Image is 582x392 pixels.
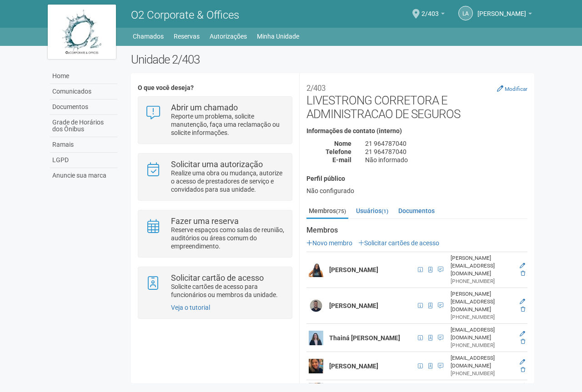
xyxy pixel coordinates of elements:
[145,104,285,137] a: Abrir um chamado Reporte um problema, solicite manutenção, faça uma reclamação ou solicite inform...
[306,187,527,195] div: Não configurado
[171,159,263,169] strong: Solicitar uma autorização
[520,263,525,269] a: Editar membro
[309,331,323,345] img: user.png
[358,239,439,247] a: Solicitar cartões de acesso
[505,86,527,92] small: Modificar
[336,208,346,214] small: (75)
[458,6,473,20] a: LA
[210,30,247,43] a: Autorizações
[421,11,445,19] a: 2/403
[133,30,164,43] a: Chamados
[306,239,352,247] a: Novo membro
[306,204,348,219] a: Membros(75)
[174,30,200,43] a: Reservas
[451,370,513,377] div: [PHONE_NUMBER]
[171,103,238,112] strong: Abrir um chamado
[334,140,351,147] strong: Nome
[381,208,388,214] small: (1)
[354,204,391,218] a: Usuários(1)
[396,204,437,218] a: Documentos
[309,263,323,277] img: user.png
[451,254,513,278] div: [PERSON_NAME][EMAIL_ADDRESS][DOMAIN_NAME]
[520,298,525,305] a: Editar membro
[329,334,400,342] strong: Thainá [PERSON_NAME]
[521,270,525,277] a: Excluir membro
[451,278,513,285] div: [PHONE_NUMBER]
[50,84,117,99] a: Comunicados
[309,298,323,313] img: user.png
[50,137,117,153] a: Ramais
[451,313,513,321] div: [PHONE_NUMBER]
[306,128,527,134] h4: Informações de contato (interno)
[358,156,534,164] div: Não informado
[451,354,513,370] div: [EMAIL_ADDRESS][DOMAIN_NAME]
[171,304,210,311] a: Veja o tutorial
[171,283,285,299] p: Solicite cartões de acesso para funcionários ou membros da unidade.
[50,153,117,168] a: LGPD
[326,148,351,155] strong: Telefone
[145,274,285,299] a: Solicitar cartão de acesso Solicite cartões de acesso para funcionários ou membros da unidade.
[48,5,116,59] img: logo.jpg
[358,148,534,156] div: 21 964787040
[329,266,378,273] strong: [PERSON_NAME]
[497,85,527,92] a: Modificar
[451,326,513,342] div: [EMAIL_ADDRESS][DOMAIN_NAME]
[520,331,525,337] a: Editar membro
[521,367,525,373] a: Excluir membro
[520,383,525,389] a: Editar membro
[329,302,378,309] strong: [PERSON_NAME]
[138,84,292,91] h4: O que você deseja?
[332,156,351,164] strong: E-mail
[477,11,532,19] a: [PERSON_NAME]
[171,226,285,250] p: Reserve espaços como salas de reunião, auditórios ou áreas comum do empreendimento.
[50,115,117,137] a: Grade de Horários dos Ônibus
[329,362,378,370] strong: [PERSON_NAME]
[50,168,117,183] a: Anuncie sua marca
[306,226,527,234] strong: Membros
[171,216,239,226] strong: Fazer uma reserva
[131,9,239,21] span: O2 Corporate & Offices
[451,290,513,313] div: [PERSON_NAME][EMAIL_ADDRESS][DOMAIN_NAME]
[521,338,525,345] a: Excluir membro
[451,342,513,349] div: [PHONE_NUMBER]
[171,112,285,137] p: Reporte um problema, solicite manutenção, faça uma reclamação ou solicite informações.
[131,53,534,66] h2: Unidade 2/403
[477,1,526,17] span: Luísa Antunes de Mesquita
[520,359,525,365] a: Editar membro
[145,160,285,194] a: Solicitar uma autorização Realize uma obra ou mudança, autorize o acesso de prestadores de serviç...
[521,306,525,313] a: Excluir membro
[306,175,527,182] h4: Perfil público
[306,84,326,93] small: 2/403
[257,30,299,43] a: Minha Unidade
[145,217,285,250] a: Fazer uma reserva Reserve espaços como salas de reunião, auditórios ou áreas comum do empreendime...
[171,273,264,283] strong: Solicitar cartão de acesso
[309,359,323,373] img: user.png
[358,139,534,148] div: 21 964787040
[171,169,285,194] p: Realize uma obra ou mudança, autorize o acesso de prestadores de serviço e convidados para sua un...
[306,80,527,121] h2: LIVESTRONG CORRETORA E ADMINISTRACAO DE SEGUROS
[50,69,117,84] a: Home
[421,1,439,17] span: 2/403
[50,99,117,115] a: Documentos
